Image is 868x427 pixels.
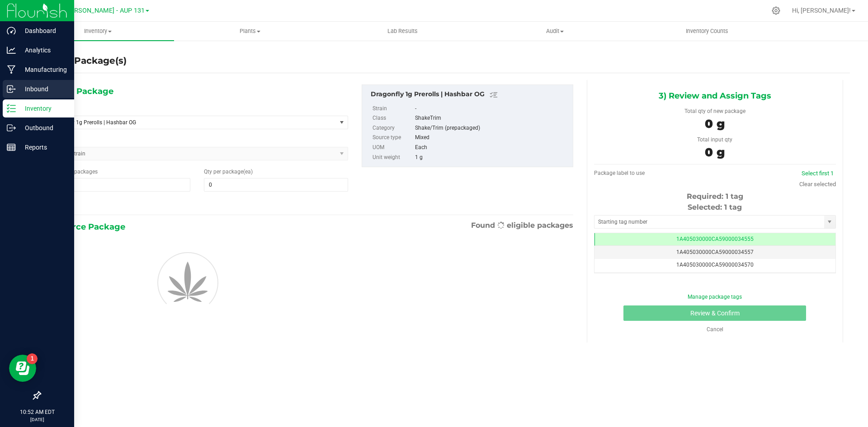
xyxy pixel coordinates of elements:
[7,104,16,113] inline-svg: Inventory
[373,113,413,123] label: Class
[415,143,568,153] div: Each
[373,143,413,153] label: UOM
[7,26,16,35] inline-svg: Dashboard
[7,84,16,94] inline-svg: Inbound
[623,305,806,321] button: Review & Confirm
[4,408,70,416] p: 10:52 AM EDT
[7,123,16,132] inline-svg: Outbound
[824,216,835,228] span: select
[27,353,38,364] iframe: Resource center unread badge
[373,153,413,163] label: Unit weight
[373,123,413,133] label: Category
[243,169,253,175] span: (ea)
[688,294,742,300] a: Manage package tags
[22,22,174,41] a: Inventory
[47,84,113,98] span: 1) New Package
[174,22,326,41] a: Plants
[415,153,568,163] div: 1 g
[326,22,479,41] a: Lab Results
[770,6,782,15] div: Manage settings
[373,133,413,143] label: Source type
[697,136,732,143] span: Total input qty
[22,27,174,35] span: Inventory
[479,27,631,35] span: Audit
[687,192,743,201] span: Required: 1 tag
[594,216,824,228] input: Starting tag number
[175,27,326,35] span: Plants
[336,116,348,129] span: select
[371,89,568,100] div: Dragonfly 1g Prerolls | Hashbar OG
[16,84,70,94] p: Inbound
[705,145,725,160] span: 0 g
[204,169,253,175] span: Qty per package
[7,143,16,152] inline-svg: Reports
[16,64,70,75] p: Manufacturing
[688,203,742,211] span: Selected: 1 tag
[16,122,70,133] p: Outbound
[4,416,70,423] p: [DATE]
[16,45,70,56] p: Analytics
[415,133,568,143] div: Mixed
[415,113,568,123] div: ShakeTrim
[799,181,836,188] a: Clear selected
[471,220,573,231] span: Found eligible packages
[676,262,754,268] span: 1A405030000CA59000034570
[792,7,851,14] span: Hi, [PERSON_NAME]!
[631,22,783,41] a: Inventory Counts
[47,178,190,191] input: 1
[707,326,723,333] a: Cancel
[35,7,145,14] span: Dragonfly [PERSON_NAME] - AUP 131
[16,103,70,114] p: Inventory
[7,65,16,74] inline-svg: Manufacturing
[594,170,645,176] span: Package label to use
[415,123,568,133] div: Shake/Trim (prepackaged)
[47,220,125,234] span: 2) Source Package
[16,25,70,36] p: Dashboard
[373,104,413,114] label: Strain
[204,178,347,191] input: 0
[40,54,127,67] h4: Create Package(s)
[479,22,631,41] a: Audit
[9,355,36,382] iframe: Resource center
[51,119,321,126] span: Dragonfly 1g Prerolls | Hashbar OG
[16,142,70,153] p: Reports
[676,236,754,242] span: 1A405030000CA59000034555
[684,108,745,114] span: Total qty of new package
[7,46,16,55] inline-svg: Analytics
[375,27,430,35] span: Lab Results
[415,104,568,114] div: -
[674,27,741,35] span: Inventory Counts
[659,89,771,103] span: 3) Review and Assign Tags
[802,170,834,177] a: Select first 1
[705,117,725,131] span: 0 g
[676,249,754,255] span: 1A405030000CA59000034557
